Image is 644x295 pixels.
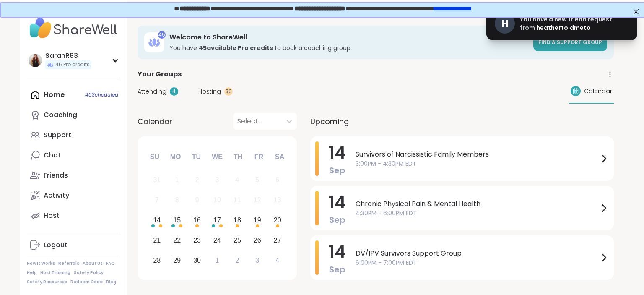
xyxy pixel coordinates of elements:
[235,255,239,266] div: 2
[27,235,120,255] a: Logout
[235,174,239,185] div: 4
[153,255,161,266] div: 28
[168,211,186,230] div: Choose Monday, September 15th, 2025
[170,87,178,96] div: 4
[147,170,287,270] div: month 2025-09
[356,209,599,218] span: 4:30PM - 6:00PM EDT
[234,235,241,246] div: 25
[168,191,186,209] div: Not available Monday, September 8th, 2025
[274,214,281,226] div: 20
[268,211,286,230] div: Choose Saturday, September 20th, 2025
[155,194,159,206] div: 7
[208,148,226,166] div: We
[216,174,219,185] div: 3
[27,13,120,43] img: ShareWell Nav Logo
[329,214,345,226] span: Sep
[208,211,226,230] div: Choose Wednesday, September 17th, 2025
[229,251,247,269] div: Choose Thursday, October 2nd, 2025
[148,171,166,189] div: Not available Sunday, August 31st, 2025
[229,211,247,230] div: Choose Thursday, September 18th, 2025
[329,191,345,214] span: 14
[213,194,221,206] div: 10
[27,165,120,185] a: Friends
[168,171,186,189] div: Not available Monday, September 1st, 2025
[248,171,266,189] div: Not available Friday, September 5th, 2025
[213,214,221,226] div: 17
[153,174,161,185] div: 31
[175,174,179,185] div: 1
[208,191,226,209] div: Not available Wednesday, September 10th, 2025
[106,279,116,285] a: Blog
[329,240,345,264] span: 14
[255,174,259,185] div: 5
[234,214,241,226] div: 18
[270,148,289,166] div: Sa
[148,251,166,269] div: Choose Sunday, September 28th, 2025
[268,251,286,269] div: Choose Saturday, October 4th, 2025
[274,235,281,246] div: 27
[138,116,172,127] span: Calendar
[536,23,591,32] span: heathertoldmeto
[329,264,345,275] span: Sep
[153,235,161,246] div: 21
[356,149,599,159] span: Survivors of Narcissistic Family Members
[44,131,71,140] div: Support
[188,191,206,209] div: Not available Tuesday, September 9th, 2025
[208,171,226,189] div: Not available Wednesday, September 3rd, 2025
[234,194,241,206] div: 11
[44,211,60,220] div: Host
[208,251,226,269] div: Choose Wednesday, October 1st, 2025
[584,87,612,96] span: Calendar
[275,174,279,185] div: 6
[70,279,103,285] a: Redeem Code
[29,54,42,67] img: SarahR83
[55,61,90,68] span: 45 Pro credits
[248,191,266,209] div: Not available Friday, September 12th, 2025
[248,211,266,230] div: Choose Friday, September 19th, 2025
[229,231,247,249] div: Choose Thursday, September 25th, 2025
[193,255,201,266] div: 30
[148,191,166,209] div: Not available Sunday, September 7th, 2025
[173,214,181,226] div: 15
[495,13,629,34] a: HYou have a new friend request from heathertoldmeto
[74,270,104,276] a: Safety Policy
[45,51,91,60] div: SarahR83
[138,69,182,79] span: Your Groups
[173,255,181,266] div: 29
[40,270,70,276] a: Host Training
[213,235,221,246] div: 24
[538,39,602,46] span: Find a support group
[27,206,120,226] a: Host
[188,171,206,189] div: Not available Tuesday, September 2nd, 2025
[495,13,515,34] div: H
[268,231,286,249] div: Choose Saturday, September 27th, 2025
[27,261,55,266] a: How It Works
[83,261,103,266] a: About Us
[153,214,161,226] div: 14
[198,87,221,96] span: Hosting
[229,148,247,166] div: Th
[254,235,261,246] div: 26
[148,231,166,249] div: Choose Sunday, September 21st, 2025
[168,231,186,249] div: Choose Monday, September 22nd, 2025
[187,148,205,166] div: Tu
[229,191,247,209] div: Not available Thursday, September 11th, 2025
[248,251,266,269] div: Choose Friday, October 3rd, 2025
[224,87,233,96] div: 36
[158,31,166,39] div: 45
[249,148,268,166] div: Fr
[199,44,273,52] b: 45 available Pro credit s
[268,191,286,209] div: Not available Saturday, September 13th, 2025
[268,171,286,189] div: Not available Saturday, September 6th, 2025
[58,261,79,266] a: Referrals
[356,258,599,267] span: 6:00PM - 7:00PM EDT
[166,148,184,166] div: Mo
[193,214,201,226] div: 16
[27,125,120,145] a: Support
[188,211,206,230] div: Choose Tuesday, September 16th, 2025
[255,255,259,266] div: 3
[356,199,599,209] span: Chronic Physical Pain & Mental Health
[168,251,186,269] div: Choose Monday, September 29th, 2025
[310,116,349,127] span: Upcoming
[44,151,61,160] div: Chat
